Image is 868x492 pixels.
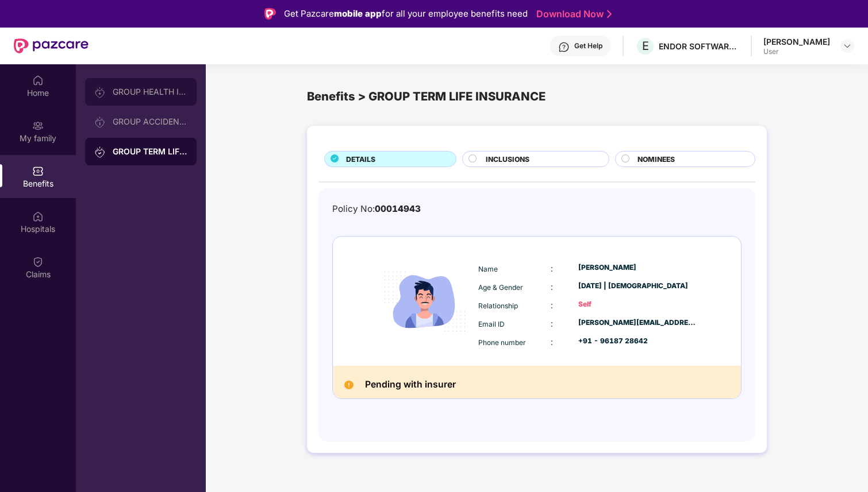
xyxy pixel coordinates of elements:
[578,281,697,292] div: [DATE] | [DEMOGRAPHIC_DATA]
[763,36,830,47] div: [PERSON_NAME]
[551,264,553,273] span: :
[843,41,852,51] img: svg+xml;base64,PHN2ZyBpZD0iRHJvcGRvd24tMzJ4MzIiIHhtbG5zPSJodHRwOi8vd3d3LnczLm9yZy8yMDAwL3N2ZyIgd2...
[113,87,187,96] div: GROUP HEALTH INSURANCE
[307,87,767,106] div: Benefits > GROUP TERM LIFE INSURANCE
[113,146,187,157] div: GROUP TERM LIFE INSURANCE
[478,283,523,292] span: Age & Gender
[32,256,44,268] img: svg+xml;base64,PHN2ZyBpZD0iQ2xhaW0iIHhtbG5zPSJodHRwOi8vd3d3LnczLm9yZy8yMDAwL3N2ZyIgd2lkdGg9IjIwIi...
[478,265,498,273] span: Name
[478,301,518,310] span: Relationship
[32,75,44,86] img: svg+xml;base64,PHN2ZyBpZD0iSG9tZSIgeG1sbnM9Imh0dHA6Ly93d3cudzMub3JnLzIwMDAvc3ZnIiB3aWR0aD0iMjAiIG...
[578,299,697,310] div: Self
[536,8,608,20] a: Download Now
[578,336,697,347] div: +91 - 96187 28642
[32,120,44,131] img: svg+xml;base64,PHN2ZyB3aWR0aD0iMjAiIGhlaWdodD0iMjAiIHZpZXdCb3g9IjAgMCAyMCAyMCIgZmlsbD0ibm9uZSIgeG...
[551,319,553,328] span: :
[763,47,830,56] div: User
[659,41,739,52] div: ENDOR SOFTWARE PRIVATE LIMITED
[344,381,354,390] img: Pending
[578,262,697,273] div: [PERSON_NAME]
[332,202,421,216] div: Policy No:
[32,211,44,222] img: svg+xml;base64,PHN2ZyBpZD0iSG9zcGl0YWxzIiB4bWxucz0iaHR0cDovL3d3dy53My5vcmcvMjAwMC9zdmciIHdpZHRoPS...
[478,320,505,328] span: Email ID
[637,154,675,165] span: NOMINEES
[551,300,553,310] span: :
[94,117,106,128] img: svg+xml;base64,PHN2ZyB3aWR0aD0iMjAiIGhlaWdodD0iMjAiIHZpZXdCb3g9IjAgMCAyMCAyMCIgZmlsbD0ibm9uZSIgeG...
[375,203,421,214] span: 00014943
[574,41,602,51] div: Get Help
[478,338,526,347] span: Phone number
[32,165,44,177] img: svg+xml;base64,PHN2ZyBpZD0iQmVuZWZpdHMiIHhtbG5zPSJodHRwOi8vd3d3LnczLm9yZy8yMDAwL3N2ZyIgd2lkdGg9Ij...
[374,251,475,352] img: icon
[486,154,529,165] span: INCLUSIONS
[551,282,553,292] span: :
[264,8,276,20] img: Logo
[365,377,456,393] h2: Pending with insurer
[558,41,570,53] img: svg+xml;base64,PHN2ZyBpZD0iSGVscC0zMngzMiIgeG1sbnM9Imh0dHA6Ly93d3cudzMub3JnLzIwMDAvc3ZnIiB3aWR0aD...
[642,39,649,53] span: E
[334,8,382,19] strong: mobile app
[578,317,697,328] div: [PERSON_NAME][EMAIL_ADDRESS]
[551,337,553,347] span: :
[346,154,375,165] span: DETAILS
[113,117,187,126] div: GROUP ACCIDENTAL INSURANCE
[607,8,612,20] img: Stroke
[94,146,106,158] img: svg+xml;base64,PHN2ZyB3aWR0aD0iMjAiIGhlaWdodD0iMjAiIHZpZXdCb3g9IjAgMCAyMCAyMCIgZmlsbD0ibm9uZSIgeG...
[284,7,528,21] div: Get Pazcare for all your employee benefits need
[94,87,106,98] img: svg+xml;base64,PHN2ZyB3aWR0aD0iMjAiIGhlaWdodD0iMjAiIHZpZXdCb3g9IjAgMCAyMCAyMCIgZmlsbD0ibm9uZSIgeG...
[14,38,89,53] img: New Pazcare Logo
